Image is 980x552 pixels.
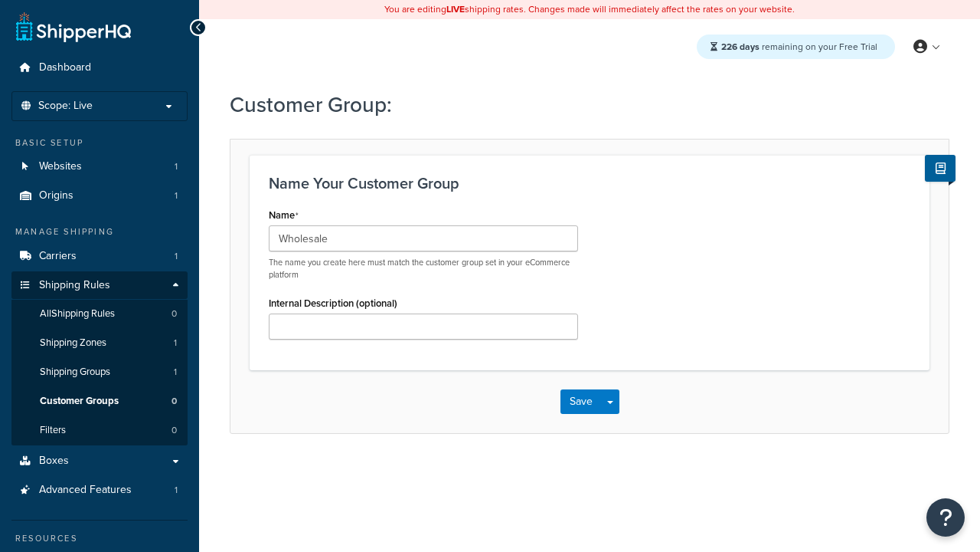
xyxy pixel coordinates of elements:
span: Customer Groups [40,395,119,408]
span: 1 [175,160,178,173]
button: Open Resource Center [926,498,965,537]
button: Save [560,389,602,414]
span: Shipping Rules [39,279,110,292]
label: Name [269,209,299,222]
a: Shipping Rules [11,271,188,300]
a: Carriers1 [11,242,188,271]
span: 0 [171,424,177,437]
a: Filters0 [11,416,188,445]
span: 1 [174,366,177,379]
span: Websites [39,160,82,173]
span: 0 [171,395,177,408]
span: 0 [171,307,177,320]
span: Origins [39,189,73,202]
span: 1 [175,189,178,202]
li: Advanced Features [11,476,188,504]
li: Shipping Zones [11,329,188,357]
li: Carriers [11,242,188,271]
a: Advanced Features1 [11,476,188,504]
span: Filters [40,424,66,437]
a: AllShipping Rules0 [11,300,188,328]
span: 1 [174,337,177,350]
span: remaining on your Free Trial [721,40,877,54]
p: The name you create here must match the customer group set in your eCommerce platform [269,257,578,281]
a: Websites1 [11,153,188,181]
span: Scope: Live [38,100,93,113]
label: Internal Description (optional) [269,297,397,309]
button: Show Help Docs [925,155,955,182]
span: Carriers [39,250,77,263]
a: Customer Groups0 [11,387,188,416]
b: LIVE [446,2,465,16]
a: Dashboard [11,54,188,82]
div: Manage Shipping [11,225,188,238]
div: Resources [11,532,188,545]
li: Shipping Rules [11,271,188,446]
a: Origins1 [11,182,188,210]
li: Filters [11,416,188,445]
span: Dashboard [39,61,91,74]
li: Customer Groups [11,387,188,416]
span: 1 [175,484,178,497]
a: Shipping Zones1 [11,329,188,357]
strong: 226 days [721,40,759,54]
span: Advanced Features [39,484,132,497]
a: Shipping Groups1 [11,358,188,386]
div: Basic Setup [11,136,188,149]
li: Origins [11,182,188,210]
span: All Shipping Rules [40,307,115,320]
span: Shipping Zones [40,337,106,350]
h3: Name Your Customer Group [269,175,910,192]
a: Boxes [11,447,188,475]
span: 1 [175,250,178,263]
span: Shipping Groups [40,366,110,379]
li: Shipping Groups [11,358,188,386]
li: Websites [11,153,188,181]
span: Boxes [39,455,69,468]
h1: Customer Group: [230,90,930,120]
